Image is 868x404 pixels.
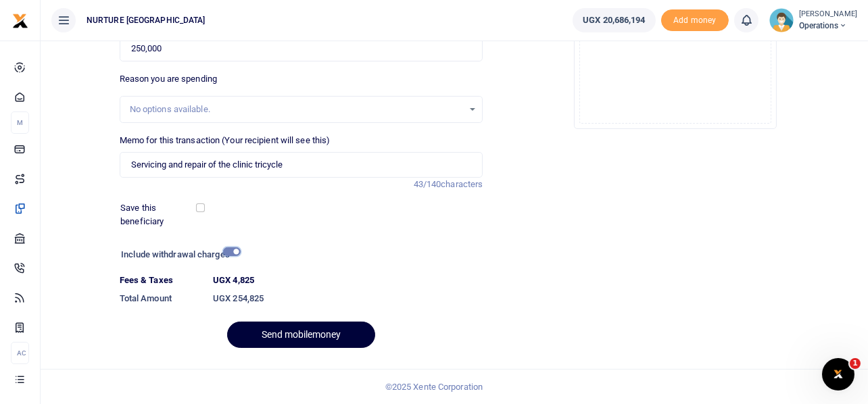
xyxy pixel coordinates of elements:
[583,14,645,27] span: UGX 20,686,194
[414,179,441,189] span: 43/140
[661,9,729,32] span: Add money
[799,9,857,20] small: [PERSON_NAME]
[120,36,483,61] input: UGX
[120,72,217,86] label: Reason you are spending
[822,358,854,390] iframe: Intercom live chat
[12,15,28,25] a: logo-small logo-large logo-large
[573,8,655,32] a: UGX 20,686,194
[121,249,235,260] h6: Include withdrawal charges
[11,111,29,134] li: M
[120,134,331,147] label: Memo for this transaction (Your recipient will see this)
[11,342,29,364] li: Ac
[769,8,794,32] img: profile-user
[799,20,857,32] span: Operations
[769,8,857,32] a: profile-user [PERSON_NAME] Operations
[850,358,861,369] span: 1
[114,274,208,287] dt: Fees & Taxes
[130,103,464,116] div: No options available.
[661,9,729,32] li: Toup your wallet
[567,8,660,32] li: Wallet ballance
[120,293,202,304] h6: Total Amount
[227,322,375,348] button: Send mobilemoney
[441,179,483,189] span: characters
[213,293,483,304] h6: UGX 254,825
[213,274,254,287] label: UGX 4,825
[12,13,28,29] img: logo-small
[120,152,483,178] input: Enter extra information
[81,14,211,26] span: NURTURE [GEOGRAPHIC_DATA]
[120,201,199,228] label: Save this beneficiary
[661,14,729,24] a: Add money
